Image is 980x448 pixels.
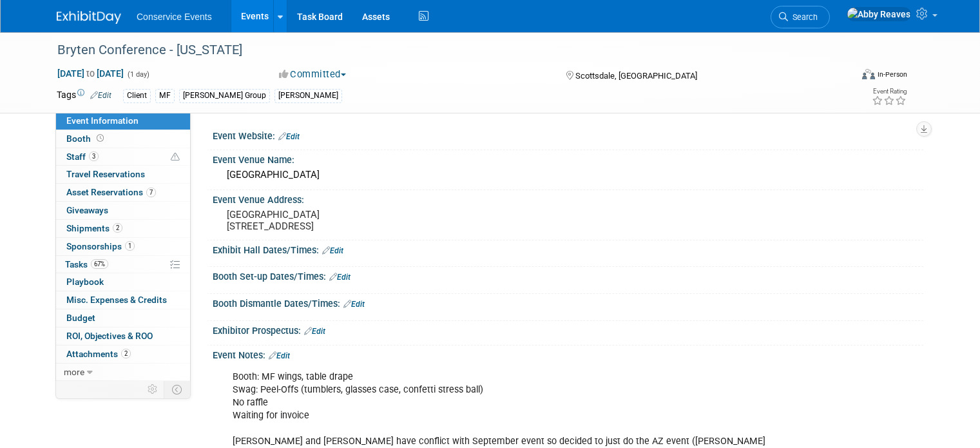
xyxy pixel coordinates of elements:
div: Exhibitor Prospectus: [213,321,923,338]
span: Tasks [65,259,108,269]
span: Booth not reserved yet [94,133,106,143]
span: Scottsdale, [GEOGRAPHIC_DATA] [575,71,697,81]
span: Potential Scheduling Conflict -- at least one attendee is tagged in another overlapping event. [171,151,180,163]
span: Event Information [66,115,139,126]
td: Toggle Event Tabs [164,381,191,398]
span: (1 day) [126,70,149,79]
span: Booth [66,133,106,144]
span: Attachments [66,349,131,359]
div: Event Notes: [213,346,923,362]
span: Staff [66,151,99,162]
span: 1 [125,241,135,251]
div: [PERSON_NAME] [274,89,342,102]
span: more [64,367,84,377]
a: Edit [322,246,343,255]
div: Bryten Conference - [US_STATE] [53,39,835,62]
a: Budget [56,309,190,327]
a: Misc. Expenses & Credits [56,291,190,309]
span: Giveaways [66,205,108,215]
div: In-Person [877,70,907,79]
div: Event Venue Address: [213,190,923,206]
img: Format-Inperson.png [862,69,875,79]
span: 7 [146,188,156,197]
a: Edit [343,300,365,309]
div: [PERSON_NAME] Group [179,89,270,102]
span: Budget [66,313,95,323]
div: Booth Set-up Dates/Times: [213,267,923,284]
div: Event Rating [872,88,907,95]
div: Event Venue Name: [213,150,923,166]
span: 67% [91,259,108,269]
a: Shipments2 [56,220,190,237]
span: Travel Reservations [66,169,145,179]
span: Asset Reservations [66,187,156,197]
button: Committed [274,68,351,81]
a: more [56,364,190,381]
span: [DATE] [DATE] [57,68,124,79]
div: Event Format [782,67,907,86]
span: 2 [113,223,122,233]
a: Tasks67% [56,256,190,273]
a: Sponsorships1 [56,238,190,255]
span: Sponsorships [66,241,135,251]
span: Shipments [66,223,122,233]
a: ROI, Objectives & ROO [56,327,190,345]
td: Tags [57,88,111,103]
a: Edit [278,132,300,141]
div: Booth Dismantle Dates/Times: [213,294,923,311]
a: Asset Reservations7 [56,184,190,201]
span: Search [788,12,818,22]
img: Abby Reaves [847,7,911,21]
div: Exhibit Hall Dates/Times: [213,240,923,257]
span: ROI, Objectives & ROO [66,331,153,341]
div: MF [155,89,175,102]
a: Giveaways [56,202,190,219]
a: Attachments2 [56,346,190,363]
span: Playbook [66,277,104,287]
div: [GEOGRAPHIC_DATA] [222,165,914,185]
a: Edit [90,91,111,100]
a: Booth [56,130,190,148]
span: Misc. Expenses & Credits [66,295,167,305]
a: Edit [329,273,351,282]
img: ExhibitDay [57,11,121,24]
a: Playbook [56,273,190,291]
td: Personalize Event Tab Strip [142,381,164,398]
a: Travel Reservations [56,166,190,183]
span: to [84,68,97,79]
a: Search [771,6,830,28]
span: Conservice Events [137,12,212,22]
a: Edit [304,327,325,336]
div: Client [123,89,151,102]
span: 2 [121,349,131,358]
pre: [GEOGRAPHIC_DATA] [STREET_ADDRESS] [227,209,495,232]
a: Event Information [56,112,190,130]
div: Event Website: [213,126,923,143]
span: 3 [89,151,99,161]
a: Staff3 [56,148,190,166]
a: Edit [269,351,290,360]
